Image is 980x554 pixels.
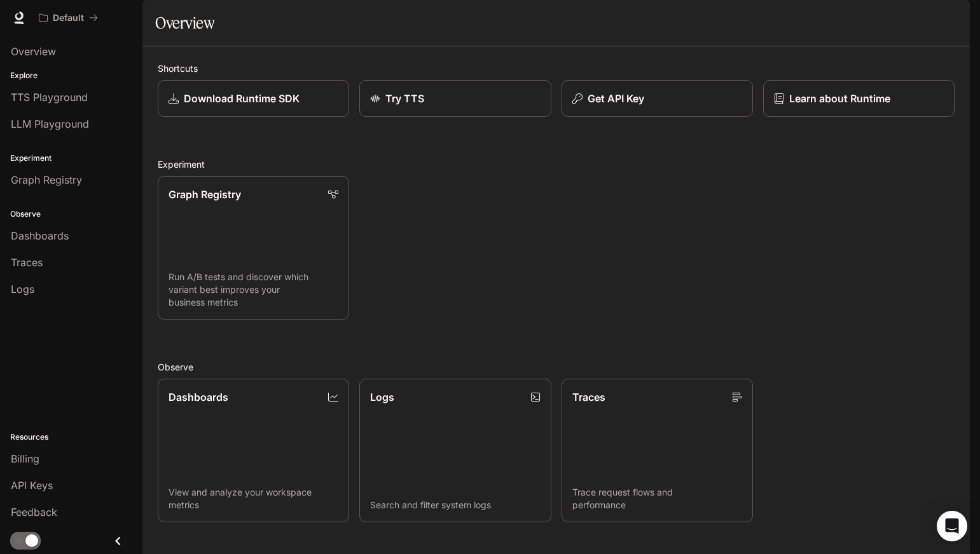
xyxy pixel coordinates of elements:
[158,158,955,171] h2: Experiment
[562,80,753,117] button: Get API Key
[385,91,424,106] p: Try TTS
[359,80,551,117] a: Try TTS
[359,379,551,522] a: LogsSearch and filter system logs
[588,91,644,106] p: Get API Key
[789,91,890,106] p: Learn about Runtime
[158,80,349,117] a: Download Runtime SDK
[562,379,753,522] a: TracesTrace request flows and performance
[158,176,349,320] a: Graph RegistryRun A/B tests and discover which variant best improves your business metrics
[169,486,338,511] p: View and analyze your workspace metrics
[169,271,338,309] p: Run A/B tests and discover which variant best improves your business metrics
[184,91,300,106] p: Download Runtime SDK
[370,389,394,405] p: Logs
[33,5,104,30] button: All workspaces
[169,389,228,405] p: Dashboards
[155,10,214,36] h1: Overview
[370,499,540,511] p: Search and filter system logs
[158,62,955,75] h2: Shortcuts
[763,80,955,117] a: Learn about Runtime
[158,379,349,522] a: DashboardsView and analyze your workspace metrics
[169,187,241,202] p: Graph Registry
[572,389,605,405] p: Traces
[572,486,742,511] p: Trace request flows and performance
[53,13,84,24] p: Default
[937,511,967,541] div: Open Intercom Messenger
[158,360,955,374] h2: Observe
